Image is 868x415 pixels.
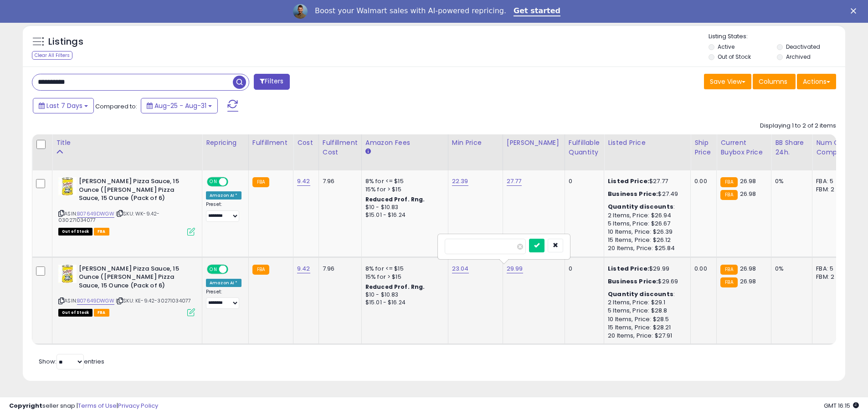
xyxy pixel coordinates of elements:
[315,6,506,15] div: Boost your Walmart sales with AI-powered repricing.
[608,290,683,298] div: :
[775,177,805,185] div: 0%
[740,177,756,185] span: 26.98
[58,265,77,283] img: 51dRwhMN-yL._SL40_.jpg
[608,323,683,332] div: 15 Items, Price: $28.21
[775,138,808,157] div: BB Share 24h.
[58,177,195,235] div: ASIN:
[9,401,42,410] strong: Copyright
[206,279,241,287] div: Amazon AI *
[323,138,358,157] div: Fulfillment Cost
[608,236,683,244] div: 15 Items, Price: $26.12
[608,220,683,228] div: 5 Items, Price: $26.67
[608,290,673,298] b: Quantity discounts
[608,244,683,252] div: 20 Items, Price: $25.84
[94,309,109,317] span: FBA
[740,190,756,198] span: 26.98
[720,277,737,287] small: FBA
[32,51,72,60] div: Clear All Filters
[608,190,683,198] div: $27.49
[297,177,310,186] a: 9.42
[753,74,796,89] button: Columns
[720,177,737,187] small: FBA
[786,43,820,51] label: Deactivated
[48,36,83,48] h5: Listings
[694,138,713,157] div: Ship Price
[79,265,190,292] b: [PERSON_NAME] Pizza Sauce, 15 Ounce ([PERSON_NAME] Pizza Sauce, 15 Ounce (Pack of 6)
[514,6,560,16] a: Get started
[608,298,683,307] div: 2 Items, Price: $29.1
[9,402,158,410] div: seller snap | |
[816,273,846,281] div: FBM: 2
[365,265,441,273] div: 8% for <= $15
[786,53,811,61] label: Archived
[77,297,114,305] a: B07649DWGW
[208,265,219,273] span: ON
[608,211,683,220] div: 2 Items, Price: $26.94
[608,177,649,185] b: Listed Price:
[33,98,94,113] button: Last 7 Days
[608,264,649,273] b: Listed Price:
[718,53,751,61] label: Out of Stock
[58,309,92,317] span: All listings that are currently out of stock and unavailable for purchase on Amazon
[58,228,92,236] span: All listings that are currently out of stock and unavailable for purchase on Amazon
[365,204,441,211] div: $10 - $10.83
[116,297,191,304] span: | SKU: KE-9.42-30271034077
[720,190,737,200] small: FBA
[760,122,836,130] div: Displaying 1 to 2 of 2 items
[608,228,683,236] div: 10 Items, Price: $26.39
[297,264,310,273] a: 9.42
[365,195,425,203] b: Reduced Prof. Rng.
[608,307,683,315] div: 5 Items, Price: $28.8
[720,265,737,275] small: FBA
[608,332,683,340] div: 20 Items, Price: $27.91
[507,177,522,186] a: 27.77
[775,265,805,273] div: 0%
[608,138,687,148] div: Listed Price
[740,264,756,273] span: 26.98
[365,299,441,307] div: $15.01 - $16.24
[608,202,673,211] b: Quantity discounts
[206,138,245,148] div: Repricing
[254,74,289,90] button: Filters
[252,177,269,187] small: FBA
[58,265,195,315] div: ASIN:
[507,138,561,148] div: [PERSON_NAME]
[816,265,846,273] div: FBA: 5
[816,138,849,157] div: Num of Comp.
[569,138,600,157] div: Fulfillable Quantity
[141,98,218,113] button: Aug-25 - Aug-31
[824,401,859,410] span: 2025-09-8 16:15 GMT
[720,138,767,157] div: Current Buybox Price
[206,191,241,200] div: Amazon AI *
[694,265,709,273] div: 0.00
[608,265,683,273] div: $29.99
[608,190,658,198] b: Business Price:
[365,177,441,185] div: 8% for <= $15
[323,265,354,273] div: 7.96
[759,77,787,86] span: Columns
[208,178,219,186] span: ON
[252,138,289,148] div: Fulfillment
[365,148,371,156] small: Amazon Fees.
[78,401,117,410] a: Terms of Use
[608,277,658,286] b: Business Price:
[452,138,499,148] div: Min Price
[323,177,354,185] div: 7.96
[704,74,751,89] button: Save View
[95,102,137,111] span: Compared to:
[694,177,709,185] div: 0.00
[365,138,444,148] div: Amazon Fees
[718,43,734,51] label: Active
[206,201,241,222] div: Preset:
[569,265,597,273] div: 0
[608,203,683,211] div: :
[56,138,198,148] div: Title
[77,210,114,218] a: B07649DWGW
[252,265,269,275] small: FBA
[797,74,836,89] button: Actions
[58,177,77,195] img: 51dRwhMN-yL._SL40_.jpg
[227,178,241,186] span: OFF
[365,283,425,291] b: Reduced Prof. Rng.
[227,265,241,273] span: OFF
[507,264,523,273] a: 29.99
